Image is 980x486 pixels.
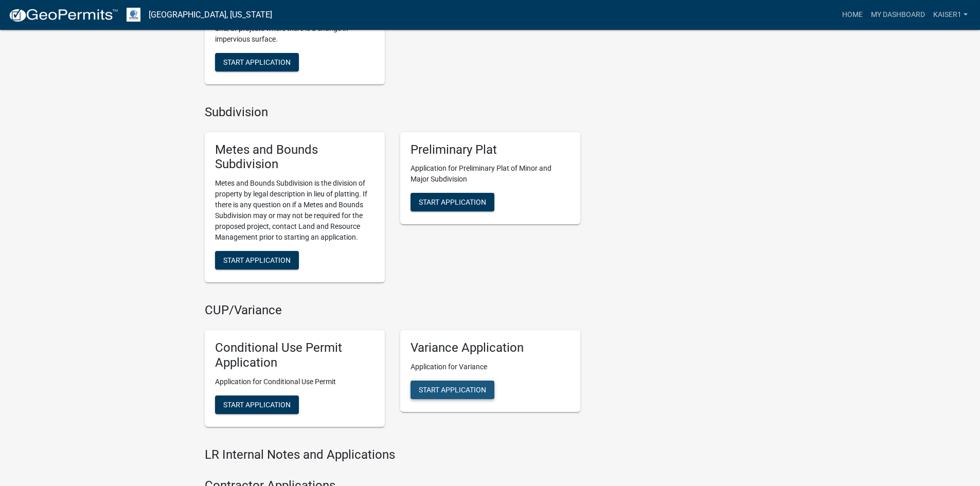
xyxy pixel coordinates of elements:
[215,251,299,269] button: Start Application
[205,447,580,462] h4: LR Internal Notes and Applications
[929,5,972,25] a: Kaiser1
[215,53,299,71] button: Start Application
[867,5,929,25] a: My Dashboard
[215,340,375,370] h5: Conditional Use Permit Application
[419,385,486,393] span: Start Application
[411,163,570,185] p: Application for Preliminary Plat of Minor and Major Subdivision
[223,58,291,66] span: Start Application
[411,340,570,355] h5: Variance Application
[838,5,867,25] a: Home
[215,142,375,172] h5: Metes and Bounds Subdivision
[215,376,375,387] p: Application for Conditional Use Permit
[419,198,486,206] span: Start Application
[127,8,140,22] img: Otter Tail County, Minnesota
[411,381,494,399] button: Start Application
[411,142,570,157] h5: Preliminary Plat
[215,395,299,414] button: Start Application
[411,362,570,372] p: Application for Variance
[149,6,272,24] a: [GEOGRAPHIC_DATA], [US_STATE]
[411,193,494,211] button: Start Application
[205,105,580,120] h4: Subdivision
[205,303,580,318] h4: CUP/Variance
[223,256,291,264] span: Start Application
[215,178,375,243] p: Metes and Bounds Subdivision is the division of property by legal description in lieu of platting...
[223,400,291,408] span: Start Application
